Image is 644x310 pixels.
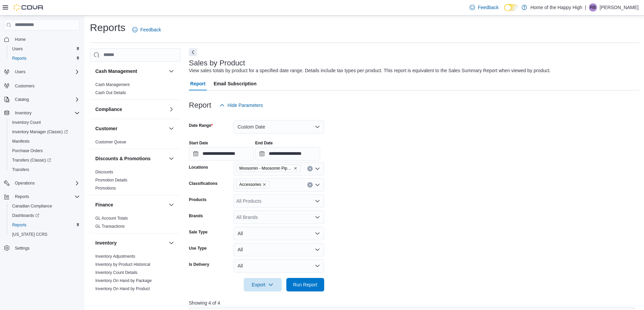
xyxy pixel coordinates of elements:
a: Inventory Manager (Classic) [9,128,71,136]
input: Press the down key to open a popover containing a calendar. [255,147,320,161]
span: Inventory On Hand by Package [95,278,152,283]
label: Sale Type [189,229,208,235]
a: Dashboards [9,212,42,220]
span: Transfers [12,167,29,172]
a: Settings [12,244,32,252]
span: Inventory Count Details [95,270,138,275]
label: Classifications [189,181,218,186]
span: Discounts [95,169,113,175]
span: Inventory Count [12,120,41,125]
a: Customer Queue [95,140,126,144]
input: Press the down key to open a popover containing a calendar. [189,147,254,161]
span: Reports [9,221,80,229]
button: Manifests [7,137,82,146]
div: Customer [90,138,181,149]
div: Rayden Bajnok [589,3,597,11]
label: Is Delivery [189,262,209,267]
button: Inventory [95,239,166,246]
a: Reports [9,221,29,229]
span: Settings [12,244,80,252]
span: Promotion Details [95,177,127,183]
a: Inventory Manager (Classic) [7,127,82,137]
a: Canadian Compliance [9,202,55,210]
p: [PERSON_NAME] [600,3,639,11]
button: Customer [167,124,175,133]
h3: Report [189,101,211,109]
nav: Complex example [4,32,80,271]
a: Promotion Details [95,178,127,182]
span: Manifests [12,139,29,144]
span: Reports [15,194,29,199]
button: Discounts & Promotions [167,154,175,163]
span: Cash Management [95,82,129,87]
span: Reports [12,193,80,201]
span: Moosomin - Moosomin Pipestone - Fire & Flower [239,165,292,172]
span: Inventory Manager (Classic) [9,128,80,136]
button: Users [12,68,28,76]
span: Home [12,35,80,44]
button: Run Report [286,278,324,291]
a: Feedback [129,23,164,36]
label: End Date [255,140,273,146]
span: Inventory [12,109,80,117]
button: Operations [12,179,38,187]
button: Export [244,278,282,291]
a: Inventory by Product Historical [95,262,150,267]
h3: Compliance [95,106,122,113]
span: Cash Out Details [95,90,126,95]
p: Home of the Happy High [530,3,582,11]
span: Inventory [15,110,31,116]
span: Report [190,77,206,90]
button: Compliance [167,105,175,113]
a: Inventory Count Details [95,270,138,275]
a: Feedback [467,1,501,14]
span: Customers [15,83,34,89]
button: Finance [167,201,175,209]
button: Remove Accessories from selection in this group [262,182,266,187]
button: Customers [1,81,82,90]
button: Open list of options [315,198,320,204]
label: Locations [189,165,208,170]
button: Transfers [7,165,82,174]
button: Clear input [307,182,313,188]
span: Customer Queue [95,139,126,145]
span: Reports [9,54,80,62]
button: Remove Moosomin - Moosomin Pipestone - Fire & Flower from selection in this group [293,166,297,170]
span: Feedback [140,26,161,33]
a: Home [12,35,28,44]
button: Users [7,44,82,54]
span: Promotions [95,186,116,191]
span: RB [590,3,596,11]
span: Inventory Count [9,118,80,126]
button: Hide Parameters [217,98,266,112]
a: GL Account Totals [95,216,128,221]
div: Finance [90,214,181,233]
button: Next [189,48,197,56]
span: Canadian Compliance [9,202,80,210]
span: Catalog [12,95,80,104]
span: GL Account Totals [95,216,128,221]
span: Purchase Orders [12,148,43,153]
h3: Discounts & Promotions [95,155,150,162]
span: Accessories [239,181,261,188]
span: Home [15,37,26,42]
span: Hide Parameters [228,102,263,109]
a: Inventory On Hand by Product [95,286,150,291]
button: Open list of options [315,182,320,188]
span: Operations [12,179,80,187]
a: Dashboards [7,211,82,220]
p: Showing 4 of 4 [189,300,639,306]
span: Inventory Adjustments [95,254,135,259]
span: Washington CCRS [9,230,80,238]
button: Custom Date [234,120,324,134]
button: Cash Management [95,68,166,75]
span: Catalog [15,97,29,102]
label: Start Date [189,140,208,146]
button: All [234,259,324,273]
button: Inventory [167,239,175,247]
label: Use Type [189,246,207,251]
span: Inventory Manager (Classic) [12,129,68,135]
a: Inventory Count [9,118,44,126]
a: Discounts [95,170,113,174]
